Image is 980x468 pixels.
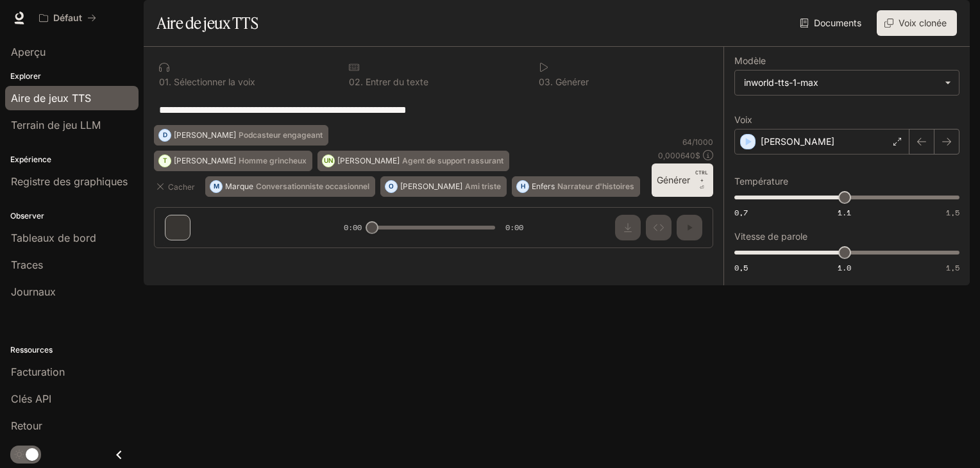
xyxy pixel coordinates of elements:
font: Agent de support rassurant [402,156,503,165]
font: Voix [734,114,752,125]
button: T[PERSON_NAME]Homme grincheux [154,151,312,171]
font: Homme grincheux [239,156,307,165]
font: Vitesse de parole [734,231,807,242]
button: Cacher [154,176,200,197]
font: 0 [539,76,545,87]
font: Voix clonée [899,17,947,28]
font: Documents [814,17,861,28]
font: 2 [355,76,360,87]
font: Marque [225,181,253,191]
font: 0,7 [734,207,748,218]
button: O[PERSON_NAME]Ami triste [380,176,507,197]
font: Générer [657,174,690,185]
font: UN [324,156,334,164]
font: ⏎ [700,185,704,190]
button: Voix clonée [877,10,957,36]
button: Tous les espaces de travail [33,5,102,31]
font: / [692,137,695,147]
font: D [163,131,167,138]
font: 3 [545,76,550,87]
font: [PERSON_NAME] [174,156,236,165]
font: O [389,182,394,190]
font: [PERSON_NAME] [761,136,834,147]
font: 0 [349,76,355,87]
font: 1,5 [946,262,959,273]
font: [PERSON_NAME] [174,130,236,140]
font: [PERSON_NAME] [337,156,400,165]
font: $ [695,151,700,160]
button: MMarqueConversationniste occasionnel [205,176,375,197]
font: Conversationniste occasionnel [256,181,369,191]
font: CTRL + [695,169,708,183]
font: Narrateur d'histoires [557,181,634,191]
div: inworld-tts-1-max [735,71,959,95]
font: T [163,156,167,164]
font: Aire de jeux TTS [156,13,258,33]
font: Modèle [734,55,766,66]
font: 64 [682,137,692,147]
font: [PERSON_NAME] [400,181,462,191]
button: GénérerCTRL +⏎ [652,163,713,197]
font: Sélectionner la voix [174,76,255,87]
font: 1.1 [838,207,851,218]
font: Ami triste [465,181,501,191]
font: Température [734,176,788,187]
font: Entrer du texte [366,76,428,87]
font: 0,5 [734,262,748,273]
font: Enfers [532,181,555,191]
font: 1,5 [946,207,959,218]
font: 1000 [695,137,713,147]
font: 1.0 [838,262,851,273]
font: Cacher [168,182,195,192]
font: H [521,182,525,190]
button: HEnfersNarrateur d'histoires [512,176,640,197]
font: Générer [555,76,589,87]
font: . [550,76,553,87]
font: inworld-tts-1-max [744,77,818,88]
font: Défaut [53,12,82,23]
font: 1 [165,76,169,87]
font: . [360,76,363,87]
font: Podcasteur engageant [239,130,323,140]
button: D[PERSON_NAME]Podcasteur engageant [154,125,328,146]
font: M [214,182,219,190]
font: 0 [159,76,165,87]
a: Documents [797,10,866,36]
font: . [169,76,171,87]
button: UN[PERSON_NAME]Agent de support rassurant [317,151,509,171]
font: 0,000640 [658,151,695,160]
